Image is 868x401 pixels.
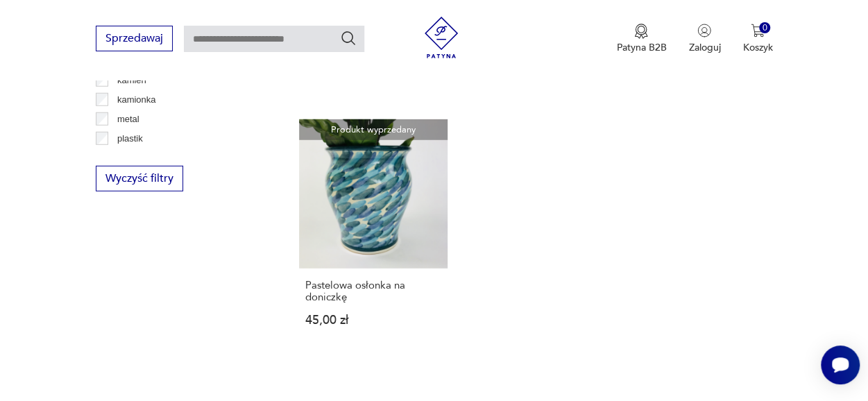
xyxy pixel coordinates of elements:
p: plastik [117,131,143,146]
img: Patyna - sklep z meblami i dekoracjami vintage [420,17,462,58]
p: Zaloguj [688,41,720,54]
img: Ikona medalu [634,24,648,39]
iframe: Smartsupp widget button [821,345,860,384]
button: Sprzedawaj [96,26,173,51]
p: Koszyk [742,41,772,54]
p: kamień [117,73,146,88]
h3: Pastelowa osłonka na doniczkę [305,280,441,303]
a: Ikona medaluPatyna B2B [616,24,666,54]
p: 45,00 zł [305,314,441,326]
button: 0Koszyk [742,24,772,54]
p: porcelana [117,151,157,166]
div: 0 [759,22,771,34]
img: Ikonka użytkownika [697,24,711,37]
button: Patyna B2B [616,24,666,54]
a: Produkt wyprzedanyPastelowa osłonka na doniczkęPastelowa osłonka na doniczkę45,00 zł [299,119,448,352]
p: metal [117,112,139,127]
button: Szukaj [340,30,357,46]
img: Ikona koszyka [751,24,765,37]
p: kamionka [117,92,156,108]
button: Zaloguj [688,24,720,54]
a: Sprzedawaj [96,35,173,44]
button: Wyczyść filtry [96,166,183,191]
p: Patyna B2B [616,41,666,54]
